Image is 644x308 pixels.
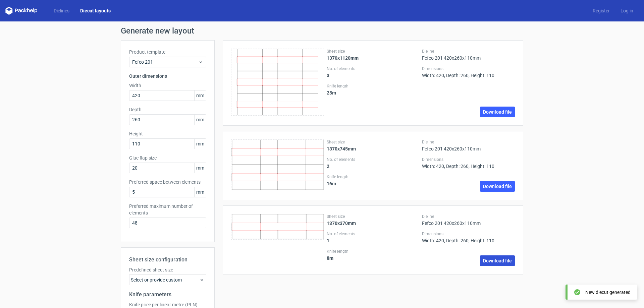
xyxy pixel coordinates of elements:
[327,255,333,261] strong: 8 m
[129,291,206,299] h2: Knife parameters
[121,27,523,35] h1: Generate new layout
[422,139,515,145] label: Dieline
[327,55,359,61] strong: 1370x1120mm
[129,301,206,308] label: Knife price per linear metre (PLN)
[129,106,206,113] label: Depth
[129,82,206,89] label: Width
[585,289,631,296] div: New diecut generated
[129,49,206,55] label: Product template
[587,7,615,14] a: Register
[129,179,206,185] label: Preferred space between elements
[194,187,206,197] span: mm
[422,214,515,226] div: Fefco 201 420x260x110mm
[194,115,206,125] span: mm
[194,90,206,101] span: mm
[129,203,206,216] label: Preferred maximum number of elements
[75,7,116,14] a: Diecut layouts
[422,157,515,169] div: Width: 420, Depth: 260, Height: 110
[422,66,515,78] div: Width: 420, Depth: 260, Height: 110
[132,59,198,65] span: Fefco 201
[422,231,515,243] div: Width: 420, Depth: 260, Height: 110
[327,249,420,254] label: Knife length
[327,66,420,71] label: No. of elements
[327,164,329,169] strong: 2
[615,7,639,14] a: Log in
[129,274,206,285] div: Select or provide custom
[327,157,420,162] label: No. of elements
[422,139,515,151] div: Fefco 201 420x260x110mm
[327,73,329,78] strong: 3
[422,66,515,71] label: Dimensions
[327,139,420,145] label: Sheet size
[422,214,515,219] label: Dieline
[327,181,336,186] strong: 16 m
[327,49,420,54] label: Sheet size
[422,49,515,61] div: Fefco 201 420x260x110mm
[327,174,420,180] label: Knife length
[327,221,356,226] strong: 1370x370mm
[48,7,75,14] a: Dielines
[327,90,336,96] strong: 25 m
[480,255,515,266] a: Download file
[129,130,206,137] label: Height
[129,256,206,264] h2: Sheet size configuration
[480,181,515,192] a: Download file
[422,157,515,162] label: Dimensions
[194,163,206,173] span: mm
[480,107,515,117] a: Download file
[327,146,356,151] strong: 1370x745mm
[422,49,515,54] label: Dieline
[129,155,206,161] label: Glue flap size
[327,214,420,219] label: Sheet size
[327,83,420,89] label: Knife length
[422,231,515,237] label: Dimensions
[327,231,420,237] label: No. of elements
[129,266,206,273] label: Predefined sheet size
[129,73,206,79] h3: Outer dimensions
[194,139,206,149] span: mm
[327,238,329,243] strong: 1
